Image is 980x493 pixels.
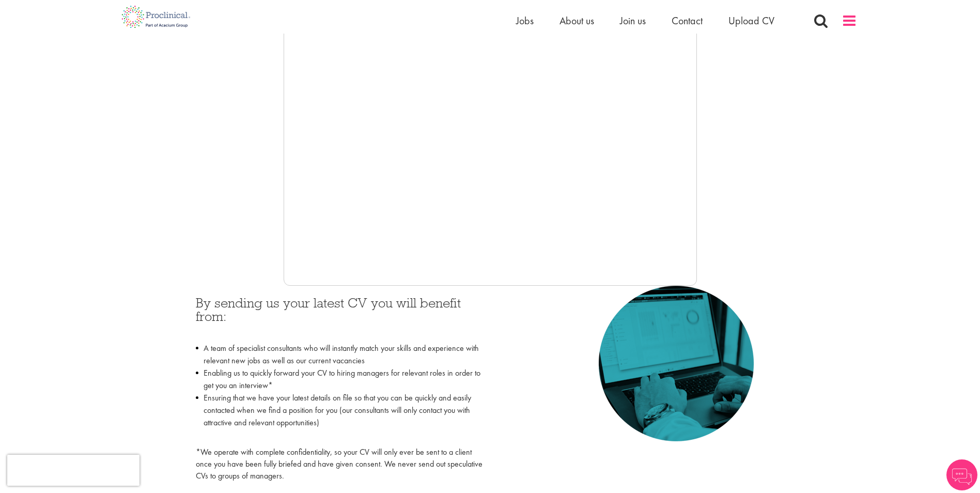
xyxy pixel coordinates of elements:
[196,392,483,441] li: Ensuring that we have your latest details on file so that you can be quickly and easily contacted...
[728,14,774,27] a: Upload CV
[516,14,534,27] a: Jobs
[946,459,977,490] img: Chatbot
[7,455,139,486] iframe: reCAPTCHA
[196,446,483,482] p: *We operate with complete confidentiality, so your CV will only ever be sent to a client once you...
[559,14,594,27] a: About us
[196,342,483,367] li: A team of specialist consultants who will instantly match your skills and experience with relevan...
[620,14,646,27] a: Join us
[196,367,483,392] li: Enabling us to quickly forward your CV to hiring managers for relevant roles in order to get you ...
[196,296,483,337] h3: By sending us your latest CV you will benefit from:
[672,14,703,27] a: Contact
